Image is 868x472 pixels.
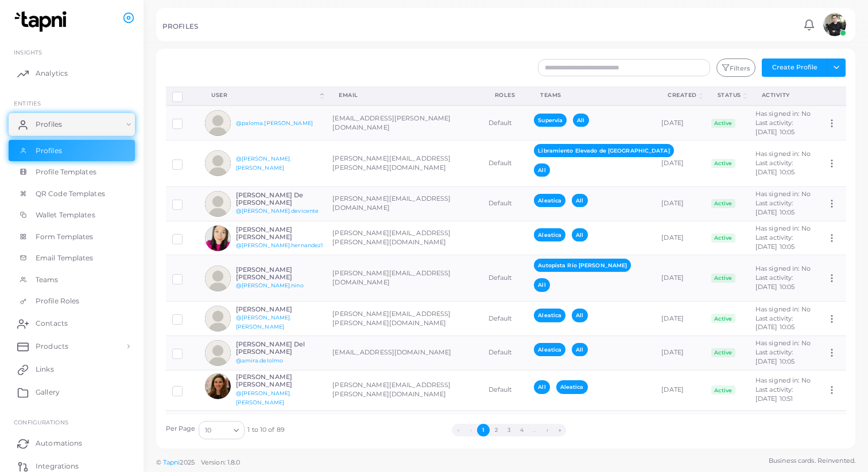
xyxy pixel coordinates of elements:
[236,373,320,388] h6: [PERSON_NAME] [PERSON_NAME]
[199,421,245,439] div: Search for option
[36,318,68,329] span: Contacts
[9,226,135,248] a: Form Templates
[755,376,811,384] span: Has signed in: No
[572,343,587,356] span: All
[820,13,849,36] a: avatar
[711,314,735,323] span: Active
[820,87,846,106] th: Action
[205,110,231,136] img: avatar
[211,91,318,99] div: User
[534,309,565,322] span: Aleatica
[326,302,482,336] td: [PERSON_NAME][EMAIL_ADDRESS][PERSON_NAME][DOMAIN_NAME]
[201,458,241,466] span: Version: 1.8.0
[482,370,528,410] td: Default
[36,68,68,79] span: Analytics
[755,190,811,198] span: Has signed in: No
[10,11,74,32] a: logo
[9,247,135,269] a: Email Templates
[711,274,735,283] span: Active
[534,228,565,241] span: Aleatica
[572,194,587,207] span: All
[205,266,231,291] img: avatar
[36,167,96,177] span: Profile Templates
[9,62,135,85] a: Analytics
[711,233,735,243] span: Active
[755,385,793,403] span: Last activity: [DATE] 10:51
[769,456,855,466] span: Business cards. Reinvented.
[711,348,735,357] span: Active
[36,253,94,263] span: Email Templates
[247,426,284,435] span: 1 to 10 of 89
[36,387,60,397] span: Gallery
[36,438,82,448] span: Automations
[285,424,734,436] ul: Pagination
[540,91,642,99] div: Teams
[236,226,323,241] h6: [PERSON_NAME] [PERSON_NAME]
[534,380,549,393] span: All
[490,424,502,436] button: Go to page 2
[755,274,795,291] span: Last activity: [DATE] 10:05
[534,259,631,272] span: Autopista Río [PERSON_NAME]
[534,278,549,291] span: All
[762,91,808,99] div: activity
[9,358,135,381] a: Links
[236,341,320,356] h6: [PERSON_NAME] Del [PERSON_NAME]
[655,370,705,410] td: [DATE]
[541,424,553,436] button: Go to next page
[36,146,62,156] span: Profiles
[36,275,59,285] span: Teams
[755,305,811,313] span: Has signed in: No
[482,106,528,140] td: Default
[166,87,199,106] th: Row-selection
[326,336,482,370] td: [EMAIL_ADDRESS][DOMAIN_NAME]
[553,424,566,436] button: Go to last page
[755,110,811,118] span: Has signed in: No
[755,348,795,365] span: Last activity: [DATE] 10:05
[205,340,231,366] img: avatar
[573,114,588,127] span: All
[711,385,735,395] span: Active
[534,343,565,356] span: Aleatica
[668,91,697,99] div: Created
[655,302,705,336] td: [DATE]
[36,232,94,242] span: Form Templates
[14,419,68,426] span: Configurations
[205,225,231,251] img: avatar
[482,186,528,221] td: Default
[236,155,292,171] a: @[PERSON_NAME].[PERSON_NAME]
[9,140,135,162] a: Profiles
[716,58,755,77] button: Filters
[655,255,705,302] td: [DATE]
[205,373,231,399] img: avatar
[823,13,846,36] img: avatar
[482,141,528,187] td: Default
[655,186,705,221] td: [DATE]
[572,228,587,241] span: All
[495,91,516,99] div: Roles
[755,150,811,158] span: Has signed in: No
[534,114,567,127] span: Supervía
[205,424,211,436] span: 10
[572,309,587,322] span: All
[9,183,135,205] a: QR Code Templates
[205,306,231,331] img: avatar
[36,296,79,306] span: Profile Roles
[156,458,240,467] span: ©
[755,339,811,347] span: Has signed in: No
[236,390,292,405] a: @[PERSON_NAME].[PERSON_NAME]
[9,269,135,291] a: Teams
[36,119,62,130] span: Profiles
[482,410,528,444] td: Default
[711,159,735,168] span: Active
[755,414,811,422] span: Has signed in: No
[36,189,105,199] span: QR Code Templates
[755,119,795,136] span: Last activity: [DATE] 10:05
[326,370,482,410] td: [PERSON_NAME][EMAIL_ADDRESS][PERSON_NAME][DOMAIN_NAME]
[9,113,135,136] a: Profiles
[515,424,528,436] button: Go to page 4
[755,159,795,176] span: Last activity: [DATE] 10:05
[482,255,528,302] td: Default
[655,141,705,187] td: [DATE]
[326,255,482,302] td: [PERSON_NAME][EMAIL_ADDRESS][DOMAIN_NAME]
[212,424,229,436] input: Search for option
